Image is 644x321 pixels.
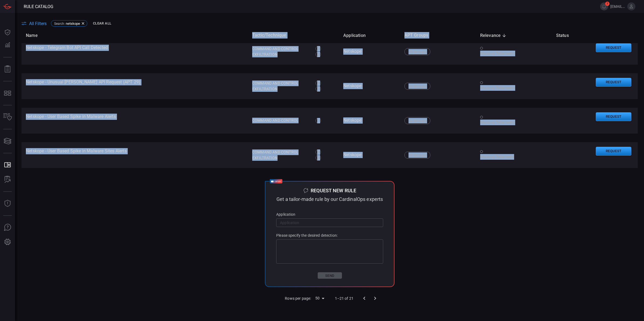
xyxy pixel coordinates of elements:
[339,142,400,168] td: Netskope
[1,236,14,249] button: Preferences
[276,197,383,202] div: Get a tailor-made rule by our CardinalOps experts
[339,108,400,134] td: Netskope
[480,154,548,160] div: Missing Telemetry
[276,218,383,228] input: Application
[1,87,14,100] button: MITRE - Detection Posture
[22,21,47,26] button: All Filters
[1,197,14,210] button: Threat Intelligence
[92,19,113,28] button: Clear All
[600,2,608,11] button: 7
[29,21,47,26] span: All Filters
[252,118,310,123] div: Command and Control
[1,135,14,148] button: Cards
[252,86,310,92] div: Exfiltration
[22,108,248,134] td: Netskope - User Based Spike in Malware Alerts
[1,111,14,124] button: Inventory
[316,118,321,123] div: 1
[1,39,14,52] button: Detections
[596,147,631,156] button: Request
[26,32,45,39] span: Name
[316,81,321,86] div: 2
[605,2,610,6] span: 7
[316,155,321,160] div: 2
[480,51,548,56] div: Missing Telemetry
[404,83,431,90] div: 84 Groups
[252,81,310,86] div: Command and Control
[1,63,14,76] button: Reports
[252,46,310,52] div: Command and Control
[1,221,14,234] button: Ask Us A Question
[24,4,53,9] span: Rule Catalog
[313,294,326,302] div: 50
[54,22,65,26] span: Search :
[316,149,321,155] div: 2
[22,39,248,65] td: Netskope - Telegram Bot API Call Detected
[276,233,383,237] p: Please specify the desired detection:
[610,4,625,9] span: [EMAIL_ADDRESS][DOMAIN_NAME]
[276,212,383,216] p: Application
[404,117,431,124] div: 84 Groups
[400,28,476,43] th: APT Groups
[248,28,339,43] th: Tactic/Technique
[252,155,310,161] div: Exfiltration
[596,78,631,87] button: Request
[556,32,576,39] span: Status
[316,86,321,92] div: 1
[596,112,631,121] button: Request
[339,73,400,99] td: Netskope
[343,32,373,39] span: Application
[480,32,508,39] span: Relevance
[1,159,14,172] button: Rule Catalog
[252,149,310,155] div: Command and Control
[316,46,321,51] div: 2
[22,142,248,168] td: Netskope - User Based Spike in Malware Sites Alerts
[335,296,354,301] p: 1–21 of 21
[1,26,14,39] button: Dashboard
[51,20,87,27] div: Search:netskope
[316,52,321,57] div: 2
[275,178,281,184] span: expert
[596,43,631,52] button: Request
[404,152,431,159] div: 98 Groups
[404,48,431,55] div: 45 Groups
[252,52,310,57] div: Exfiltration
[66,22,80,26] span: netskope
[311,188,356,193] div: Request new rule
[22,73,248,99] td: Netskope - Unusual [PERSON_NAME] API Request (APT 29)
[1,173,14,186] button: ALERT ANALYSIS
[480,120,548,125] div: Missing Telemetry
[285,296,311,301] p: Rows per page:
[339,39,400,65] td: Netskope
[480,85,548,91] div: Missing Telemetry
